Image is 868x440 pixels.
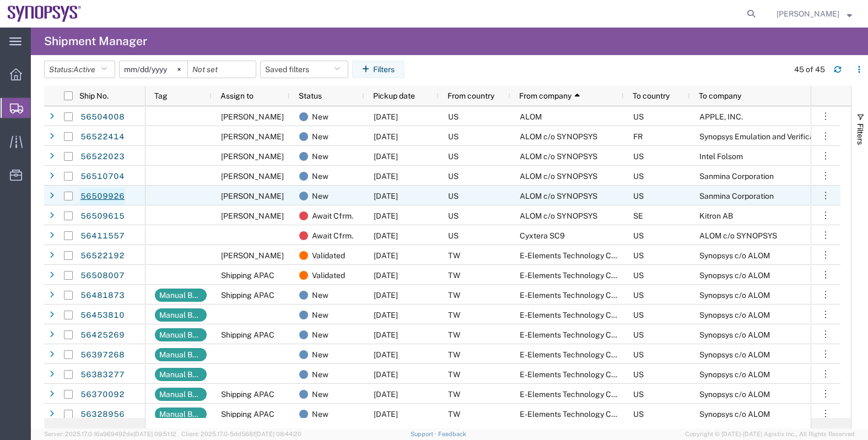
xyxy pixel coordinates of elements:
[374,172,398,181] span: 08/18/2025
[8,6,82,22] img: logo
[221,211,284,220] span: Kris Ford
[633,410,644,419] span: US
[633,251,644,260] span: US
[44,61,115,78] button: Status:Active
[520,251,632,260] span: E-Elements Technology Co., Ltd
[633,291,644,300] span: US
[80,128,125,146] a: 56522414
[448,390,460,399] span: TW
[221,192,284,200] span: Kris Ford
[159,408,202,421] div: Manual Booking
[699,152,743,161] span: Intel Folsom
[520,410,635,419] span: E-Elements Technology CO., LTD
[80,327,125,344] a: 56425269
[685,430,855,439] span: Copyright © [DATE]-[DATE] Agistix Inc., All Rights Reserved
[80,227,125,245] a: 56411557
[352,61,405,78] button: Filters
[411,431,438,437] a: Support
[448,192,459,200] span: US
[699,112,743,121] span: APPLE, INC.
[312,146,328,166] span: New
[699,192,774,200] span: Sanmina Corporation
[520,112,542,121] span: ALOM
[221,330,274,339] span: Shipping APAC
[80,386,125,404] a: 56370092
[221,410,274,419] span: Shipping APAC
[312,384,328,404] span: New
[448,211,459,220] span: US
[221,132,284,141] span: Kris Ford
[633,152,644,161] span: US
[312,305,328,325] span: New
[699,350,770,359] span: Synopsys c/o ALOM
[159,289,202,302] div: Manual Booking
[448,112,459,121] span: US
[44,431,176,437] span: Server: 2025.17.0-16a969492de
[80,168,125,186] a: 56510704
[80,247,125,265] a: 56522192
[520,330,632,339] span: E-Elements Technology Co., Ltd
[699,291,770,300] span: Synopsys c/o ALOM
[44,28,147,55] h4: Shipment Manager
[312,285,328,305] span: New
[633,370,644,379] span: US
[159,388,202,401] div: Manual Booking
[80,287,125,305] a: 56481873
[312,325,328,345] span: New
[374,350,398,359] span: 08/05/2025
[699,410,770,419] span: Synopsys c/o ALOM
[374,152,398,161] span: 08/19/2025
[374,231,398,240] span: 08/07/2025
[520,390,632,399] span: E-Elements Technology Co., Ltd
[438,431,466,437] a: Feedback
[260,61,348,78] button: Saved filters
[448,251,460,260] span: TW
[374,311,398,319] span: 08/13/2025
[633,172,644,181] span: US
[520,370,632,379] span: E-Elements Technology Co., Ltd
[221,172,284,181] span: Kris Ford
[120,61,187,78] input: Not set
[633,192,644,200] span: US
[633,390,644,399] span: US
[633,350,644,359] span: US
[699,271,770,280] span: Synopsys c/o ALOM
[80,346,125,364] a: 56397268
[448,370,460,379] span: TW
[221,112,284,121] span: Kris Ford
[181,431,301,437] span: Client: 2025.17.0-5dd568f
[520,291,632,300] span: E-Elements Technology Co., Ltd
[633,271,644,280] span: US
[80,267,125,285] a: 56508007
[312,107,328,127] span: New
[633,311,644,319] span: US
[80,406,125,423] a: 56328956
[374,251,398,260] span: 08/19/2025
[312,345,328,365] span: New
[220,91,254,100] span: Assign to
[794,64,825,75] div: 45 of 45
[633,211,643,220] span: SE
[159,308,202,322] div: Manual Booking
[312,265,345,285] span: Validated
[221,271,274,280] span: Shipping APAC
[699,172,774,181] span: Sanmina Corporation
[312,365,328,384] span: New
[520,132,597,141] span: ALOM c/o SYNOPSYS
[699,251,770,260] span: Synopsys c/o ALOM
[374,410,398,419] span: 07/29/2025
[633,91,670,100] span: To country
[374,211,398,220] span: 08/18/2025
[79,91,109,100] span: Ship No.
[80,366,125,384] a: 56383277
[777,8,839,20] span: Kris Ford
[374,370,398,379] span: 08/04/2025
[448,132,459,141] span: US
[520,192,597,200] span: ALOM c/o SYNOPSYS
[448,231,459,240] span: US
[520,211,597,220] span: ALOM c/o SYNOPSYS
[373,91,415,100] span: Pickup date
[312,127,328,146] span: New
[221,291,274,300] span: Shipping APAC
[159,348,202,361] div: Manual Booking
